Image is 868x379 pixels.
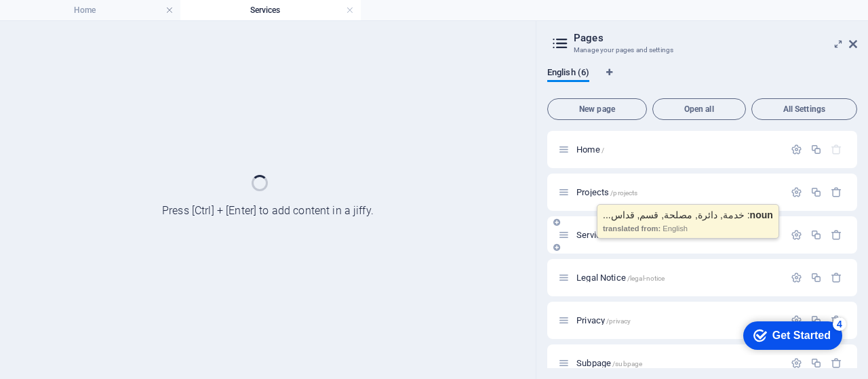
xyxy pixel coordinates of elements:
[572,273,784,282] div: Legal Notice/legal-notice
[576,315,631,325] span: Click to open page
[572,188,784,197] div: Projects/projects
[606,317,631,325] span: /privacy
[576,187,637,197] span: Projects
[791,144,802,155] div: Settings
[831,186,842,198] div: Remove
[612,360,642,367] span: /subpage
[612,232,639,239] span: /Services
[627,275,665,282] span: /legal-notice
[572,145,784,154] div: Home/
[11,7,110,35] div: Get Started 4 items remaining, 20% complete
[547,64,589,83] span: English (6)
[810,186,822,198] div: Duplicate
[751,98,857,120] button: All Settings
[40,15,98,27] div: Get Started
[601,146,604,154] span: /
[791,272,802,283] div: Settings
[810,229,822,241] div: Duplicate
[610,189,637,197] span: /projects
[576,358,642,368] span: Click to open page
[572,316,784,325] div: Privacy/privacy
[572,231,784,239] div: Services/Services
[547,98,647,120] button: New page
[831,229,842,241] div: Remove
[810,272,822,283] div: Duplicate
[658,105,740,113] span: Open all
[576,230,639,240] span: Services
[547,67,857,93] div: Language Tabs
[791,229,802,241] div: Settings
[652,98,746,120] button: Open all
[810,144,822,155] div: Duplicate
[831,144,842,155] div: The startpage cannot be deleted
[100,3,114,16] div: 4
[572,359,784,367] div: Subpage/subpage
[574,44,830,56] h3: Manage your pages and settings
[757,105,851,113] span: All Settings
[831,357,842,369] div: Remove
[791,186,802,198] div: Settings
[574,32,857,44] h2: Pages
[576,144,604,155] span: Click to open page
[831,272,842,283] div: Remove
[553,105,641,113] span: New page
[810,357,822,369] div: Duplicate
[791,357,802,369] div: Settings
[576,273,665,283] span: Click to open page
[180,3,361,18] h4: Services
